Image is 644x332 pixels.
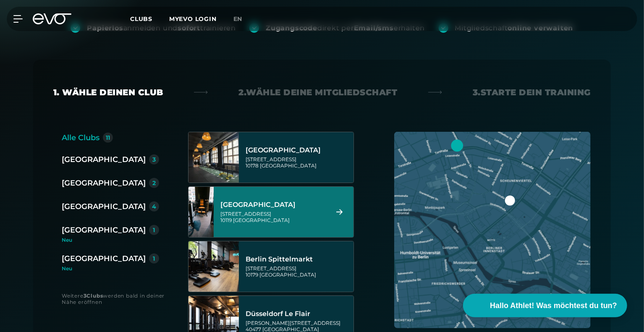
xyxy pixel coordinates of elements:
div: [GEOGRAPHIC_DATA] [62,253,146,264]
a: Clubs [130,15,169,23]
div: [STREET_ADDRESS] 10179 [GEOGRAPHIC_DATA] [246,265,351,278]
div: 1 [153,227,155,233]
span: Clubs [130,15,152,23]
div: 11 [106,135,110,141]
div: 4 [152,204,156,209]
a: MYEVO LOGIN [169,15,217,23]
div: [GEOGRAPHIC_DATA] [246,146,351,154]
div: 1 [153,256,155,261]
div: 2 [152,180,156,186]
img: Berlin Rosenthaler Platz [176,187,226,237]
div: [GEOGRAPHIC_DATA] [62,201,146,212]
strong: Clubs [86,293,103,299]
div: Düsseldorf Le Flair [246,310,351,318]
img: Berlin Spittelmarkt [188,241,239,292]
div: Neu [62,266,159,271]
span: Hallo Athlet! Was möchtest du tun? [490,300,617,311]
button: Hallo Athlet! Was möchtest du tun? [463,294,627,317]
a: en [233,14,253,24]
div: [STREET_ADDRESS] 10119 [GEOGRAPHIC_DATA] [220,211,326,223]
span: en [233,15,243,23]
div: Neu [62,238,166,243]
div: [GEOGRAPHIC_DATA] [220,201,326,209]
div: Alle Clubs [62,132,99,144]
div: Berlin Spittelmarkt [246,255,351,264]
strong: 3 [84,293,87,299]
div: 1. Wähle deinen Club [53,86,163,98]
div: [GEOGRAPHIC_DATA] [62,177,146,189]
div: [GEOGRAPHIC_DATA] [62,224,146,236]
div: Weitere werden bald in deiner Nähe eröffnen [62,293,171,305]
div: [STREET_ADDRESS] 10178 [GEOGRAPHIC_DATA] [246,156,351,169]
div: 3. Starte dein Training [473,86,591,98]
div: [GEOGRAPHIC_DATA] [62,154,146,165]
img: map [394,132,591,328]
div: 3 [152,157,156,162]
div: 2. Wähle deine Mitgliedschaft [239,86,398,98]
img: Berlin Alexanderplatz [188,132,239,183]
